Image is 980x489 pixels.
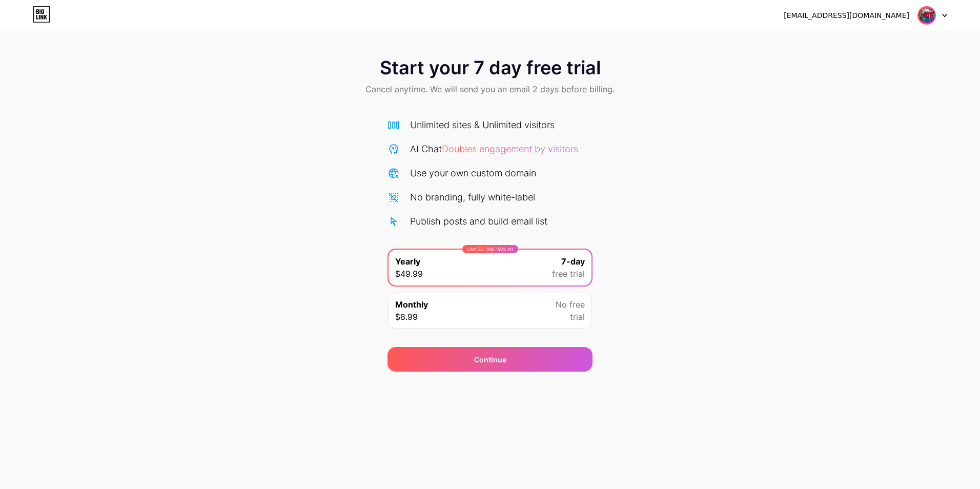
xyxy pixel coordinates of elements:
span: Monthly [395,298,428,311]
span: Continue [474,354,506,365]
span: No free [556,298,585,311]
span: $8.99 [395,311,418,323]
span: 7-day [561,255,585,268]
img: jmmultiservices [917,6,936,25]
div: Publish posts and build email list [410,214,547,228]
div: No branding, fully white-label [410,190,535,204]
span: trial [570,311,585,323]
div: Use your own custom domain [410,166,536,180]
span: $49.99 [395,268,423,280]
div: Unlimited sites & Unlimited visitors [410,118,555,132]
div: AI Chat [410,142,578,156]
span: free trial [552,268,585,280]
div: LIMITED TIME : 50% off [462,245,518,253]
span: Cancel anytime. We will send you an email 2 days before billing. [365,83,615,95]
span: Yearly [395,255,420,268]
span: Start your 7 day free trial [380,57,601,78]
span: Doubles engagement by visitors [442,144,578,154]
div: [EMAIL_ADDRESS][DOMAIN_NAME] [784,10,909,21]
